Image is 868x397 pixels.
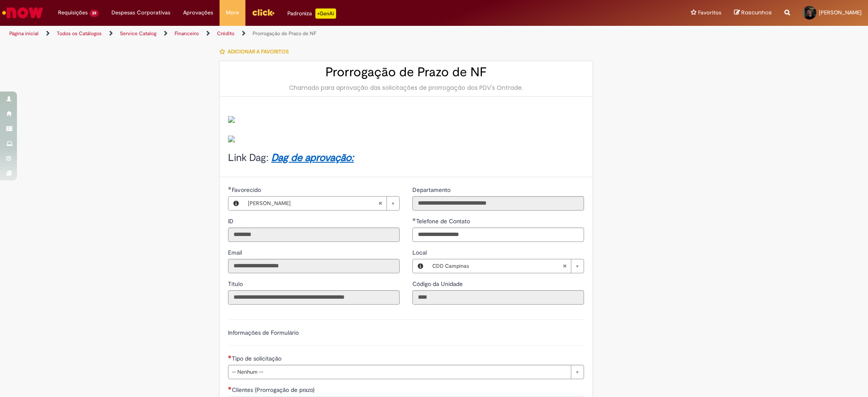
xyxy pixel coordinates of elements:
span: 39 [89,10,99,17]
a: [PERSON_NAME]Limpar campo Favorecido [244,197,399,210]
label: Somente leitura - Departamento [412,186,452,194]
label: Somente leitura - Código da Unidade [412,280,465,288]
span: Local [412,249,428,256]
span: Aprovações [183,8,213,17]
h2: Prorrogação de Prazo de NF [228,65,584,79]
h3: Link Dag: [228,153,584,164]
span: More [226,8,239,17]
button: Adicionar a Favoritos [219,43,293,61]
p: +GenAi [315,8,336,19]
span: Telefone de Contato [416,217,472,225]
span: [PERSON_NAME] [819,9,862,16]
input: ID [228,228,400,242]
div: Padroniza [287,8,336,19]
span: Requisições [58,8,88,17]
a: Service Catalog [120,30,156,37]
span: CDD Campinas [432,259,562,273]
abbr: Limpar campo Favorecido [374,197,387,210]
span: Somente leitura - ID [228,217,235,225]
input: Departamento [412,196,584,211]
input: Telefone de Contato [412,228,584,242]
label: Informações de Formulário [228,329,299,336]
span: Clientes (Prorrogação de prazo) [232,386,316,394]
a: Todos os Catálogos [57,30,102,37]
input: Email [228,259,400,273]
span: Somente leitura - Código da Unidade [412,280,465,288]
a: Crédito [217,30,234,37]
div: Chamado para aprovação das solicitações de prorrogação dos PDV's Ontrade. [228,83,584,92]
label: Somente leitura - ID [228,217,235,225]
span: Adicionar a Favoritos [228,48,289,55]
a: Prorrogação de Prazo de NF [253,30,316,37]
input: Título [228,290,400,305]
a: CDD CampinasLimpar campo Local [428,259,584,273]
button: Local, Visualizar este registro CDD Campinas [413,259,428,273]
span: Somente leitura - Departamento [412,186,452,194]
button: Favorecido, Visualizar este registro Gabriel Braga Diniz [228,197,244,210]
span: Necessários [228,355,232,358]
label: Somente leitura - Título [228,280,245,288]
span: [PERSON_NAME] [248,197,378,210]
span: Obrigatório Preenchido [412,218,416,221]
input: Código da Unidade [412,290,584,305]
img: sys_attachment.do [228,116,235,123]
span: Necessários - Favorecido [232,186,263,194]
label: Somente leitura - Email [228,248,244,257]
a: Financeiro [175,30,199,37]
span: Tipo de solicitação [232,355,283,362]
a: Página inicial [9,30,39,37]
img: click_logo_yellow_360x200.png [252,6,275,19]
abbr: Limpar campo Local [558,259,571,273]
span: Somente leitura - Título [228,280,245,288]
img: ServiceNow [1,4,45,21]
a: Rascunhos [734,9,772,17]
ul: Trilhas de página [6,26,572,42]
span: Despesas Corporativas [111,8,170,17]
span: Rascunhos [741,8,772,17]
span: -- Nenhum -- [232,365,567,379]
span: Necessários [228,386,232,390]
img: sys_attachment.do [228,136,235,142]
a: Dag de aprovação: [271,151,354,164]
span: Favoritos [698,8,721,17]
span: Somente leitura - Email [228,249,244,256]
span: Obrigatório Preenchido [228,186,232,190]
